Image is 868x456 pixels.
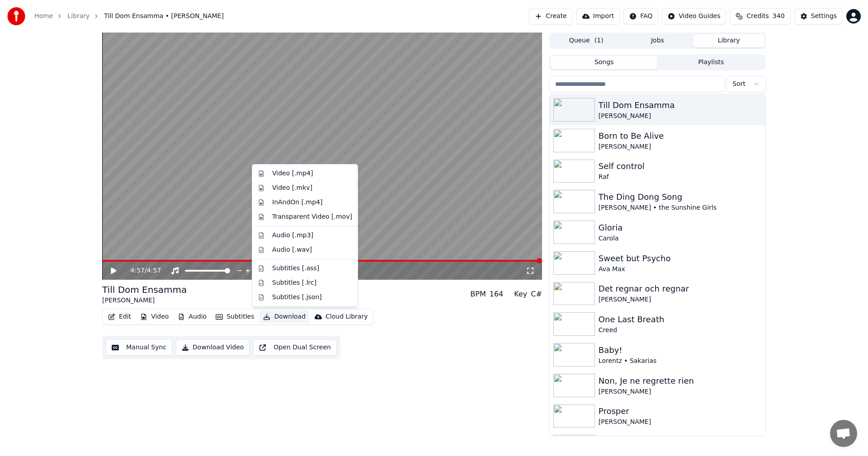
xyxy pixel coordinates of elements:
span: 4:57 [131,266,145,275]
div: Self control [599,160,762,173]
button: Open Dual Screen [253,339,337,356]
div: Lorentz • Sakarias [599,357,762,366]
div: Transparent Video [.mov] [272,212,352,221]
div: [PERSON_NAME] • the Sunshine Girls [599,203,762,212]
div: BPM [470,289,486,300]
button: Jobs [622,34,693,47]
div: 164 [490,289,504,300]
button: Subtitles [212,310,258,323]
span: 340 [773,12,785,21]
button: Create [529,8,573,24]
div: [PERSON_NAME] [599,387,762,396]
div: [PERSON_NAME] [599,418,762,427]
div: [PERSON_NAME] [102,296,187,305]
div: Till Dom Ensamma [599,99,762,112]
div: Key [514,289,527,300]
div: Subtitles [.ass] [272,264,319,273]
button: Download [259,310,309,323]
div: Subtitles [.lrc] [272,278,316,287]
div: [PERSON_NAME] [599,295,762,304]
a: Öppna chatt [830,420,857,447]
div: [PERSON_NAME] [599,142,762,151]
span: Sort [732,80,745,89]
div: Prosper [599,405,762,418]
div: Audio [.wav] [272,245,312,254]
nav: breadcrumb [34,12,224,21]
div: Audio [.mp3] [272,231,313,240]
button: Library [693,34,764,47]
button: Queue [551,34,622,47]
button: Manual Sync [106,339,172,356]
div: Gloria [599,221,762,234]
div: / [131,266,152,275]
button: Playlists [657,56,764,69]
span: 4:57 [147,266,161,275]
div: Video [.mkv] [272,183,312,193]
button: Audio [174,310,210,323]
div: One Last Breath [599,313,762,326]
div: Carola [599,234,762,243]
div: Ava Max [599,265,762,274]
a: Home [34,12,53,21]
img: youka [7,7,25,25]
div: Cloud Library [325,312,368,321]
span: Credits [746,12,769,21]
div: [PERSON_NAME] [599,112,762,121]
div: Video [.mp4] [272,169,313,178]
div: Creed [599,326,762,335]
div: Raf [599,173,762,182]
div: Subtitles [.json] [272,293,322,302]
button: Credits340 [730,8,790,24]
div: Till Dom Ensamma [102,283,187,296]
div: Det regnar och regnar [599,282,762,295]
button: Songs [551,56,658,69]
div: The Ding Dong Song [599,191,762,203]
div: InAndOn [.mp4] [272,198,323,207]
div: Non, Je ne regrette rien [599,375,762,387]
div: Baby! [599,344,762,357]
button: Import [576,8,620,24]
span: Till Dom Ensamma • [PERSON_NAME] [104,12,224,21]
button: Settings [794,8,843,24]
button: Download Video [176,339,250,356]
button: Edit [104,310,135,323]
button: FAQ [623,8,658,24]
span: ( 1 ) [594,36,604,45]
div: Born to Be Alive [599,130,762,142]
div: Settings [811,12,837,21]
button: Video [137,310,172,323]
div: Sweet but Psycho [599,252,762,265]
a: Library [67,12,90,21]
div: C# [531,289,542,300]
button: Video Guides [662,8,726,24]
